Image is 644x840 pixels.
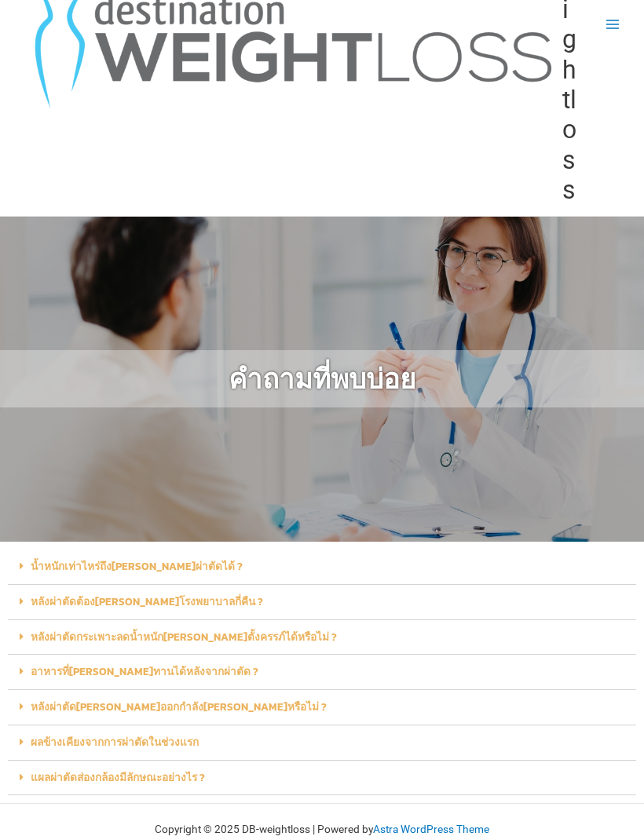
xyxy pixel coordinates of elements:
[31,699,327,715] a: หลังผ่าตัด[PERSON_NAME]ออกกำลัง[PERSON_NAME]หรือไม่ ?
[31,770,205,786] a: แผลผ่าตัดส่องกล้องมีลักษณะอย่างไร ?
[31,594,263,610] a: หลังผ่าตัดต้อง[PERSON_NAME]โรงพยาบาลกี่คืน ?
[31,630,337,645] a: หลังผ่าตัดกระเพาะลดน้ำหนัก[PERSON_NAME]ตั้งครรภ์ได้หรือไม่ ?
[373,824,489,836] a: Astra WordPress Theme
[31,559,243,575] a: น้ำหนักเท่าไหร่ถึง[PERSON_NAME]ผ่าตัดได้ ?
[31,664,258,680] a: อาหารที่[PERSON_NAME]ทานได้หลังจากผ่าตัด ?
[31,735,199,751] a: ผลข้างเคียงจากการผ่าตัดในช่วงแรก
